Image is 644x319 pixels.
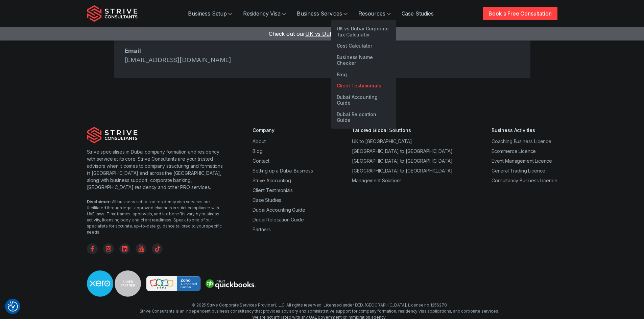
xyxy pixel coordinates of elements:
a: Management Solutions [352,178,402,183]
a: Business Name Checker [331,52,396,69]
a: [GEOGRAPHIC_DATA] to [GEOGRAPHIC_DATA] [352,148,452,154]
a: TikTok [152,243,163,254]
a: Check out ourUK vs Dubai Tax Calculator [269,30,375,37]
a: UK vs Dubai Corporate Tax Calculator [331,23,396,40]
a: Consultancy Business Licence [492,178,557,183]
a: Dubai Relocation Guide [253,217,304,222]
a: Ecommerce Licence [492,148,536,154]
a: Business Services [291,7,353,20]
img: Strive is a quickbooks Partner [203,276,257,291]
a: Case Studies [396,7,439,20]
a: About [253,138,265,144]
a: UK to [GEOGRAPHIC_DATA] [352,138,412,144]
a: Client Testimonials [331,80,396,91]
strong: Email [125,47,141,54]
a: Coaching Business Licence [492,138,551,144]
div: : All business setup and residency visa services are facilitated through legal, approved channels... [87,199,226,235]
p: Strive specialises in Dubai company formation and residency with service at its core. Strive Cons... [87,148,226,191]
a: Dubai Accounting Guide [253,207,305,213]
a: Resources [353,7,396,20]
img: Revisit consent button [8,301,18,312]
img: Strive is a Xero Silver Partner [87,270,141,297]
a: Dubai Relocation Guide [331,109,396,126]
a: Facebook [87,243,98,254]
div: Business Activities [492,127,557,134]
a: Business Setup [183,7,238,20]
a: Contact [253,158,269,164]
a: Blog [253,148,262,154]
a: [EMAIL_ADDRESS][DOMAIN_NAME] [125,56,232,63]
img: Strive is a Zoho Partner [146,276,200,291]
a: [GEOGRAPHIC_DATA] to [GEOGRAPHIC_DATA] [352,168,452,174]
a: Setting up a Dubai Business [253,168,313,174]
a: Strive Accounting [253,178,291,183]
a: Dubai Accounting Guide [331,91,396,109]
span: UK vs Dubai Tax Calculator [305,30,375,37]
strong: Disclaimer [87,199,110,204]
a: Cost Calculator [331,40,396,52]
div: Company [253,127,313,134]
a: Blog [331,69,396,80]
a: Residency Visa [238,7,291,20]
a: Case Studies [253,197,281,203]
a: Partners [253,227,271,232]
a: YouTube [136,243,146,254]
a: Client Testimonials [253,187,293,193]
img: Strive Consultants [87,5,138,22]
a: [GEOGRAPHIC_DATA] to [GEOGRAPHIC_DATA] [352,158,452,164]
button: Consent Preferences [8,301,18,312]
a: General Trading Licence [492,168,545,174]
img: Strive Consultants [87,127,138,143]
a: Linkedin [119,243,130,254]
a: Book a Free Consultation [483,7,557,20]
a: Instagram [103,243,114,254]
div: Tailored Global Solutions [352,127,452,134]
a: Event Management Licence [492,158,552,164]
